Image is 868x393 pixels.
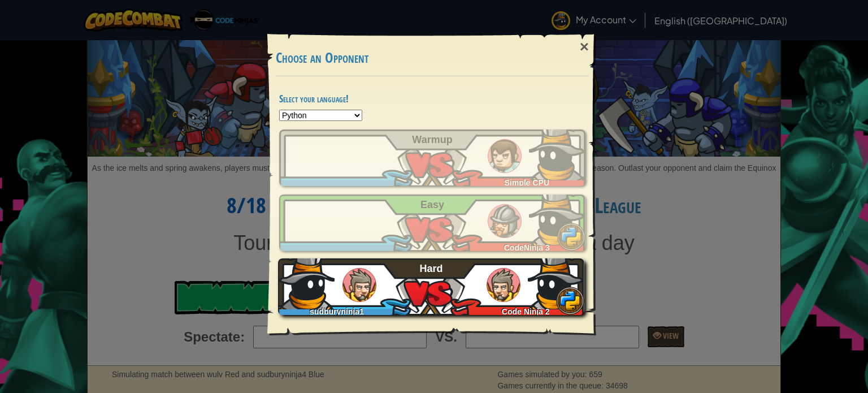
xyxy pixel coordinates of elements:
a: Simple CPU [279,129,585,186]
span: CodeNinja 3 [504,243,550,252]
a: sudburyninja1Code Ninja 2 [279,258,585,315]
h3: Choose an Opponent [276,50,589,66]
img: humans_ladder_hard.png [342,268,376,302]
img: ydwmskAAAAGSURBVAMA1zIdaJYLXsYAAAAASUVORK5CYII= [278,253,335,309]
span: sudburyninja1 [310,307,364,316]
span: Hard [420,263,443,274]
a: CodeNinja 3 [279,195,585,251]
img: ydwmskAAAAGSURBVAMA1zIdaJYLXsYAAAAASUVORK5CYII= [528,253,584,309]
img: humans_ladder_easy.png [488,204,522,238]
span: Code Ninja 2 [502,307,550,316]
span: Easy [420,199,444,210]
span: Simple CPU [505,178,549,187]
h4: Select your language! [279,93,585,104]
div: × [571,31,597,63]
img: ydwmskAAAAGSURBVAMA1zIdaJYLXsYAAAAASUVORK5CYII= [529,189,585,245]
img: humans_ladder_tutorial.png [488,139,522,173]
img: humans_ladder_hard.png [487,268,520,302]
span: Warmup [412,134,452,145]
img: ydwmskAAAAGSURBVAMA1zIdaJYLXsYAAAAASUVORK5CYII= [529,124,585,180]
